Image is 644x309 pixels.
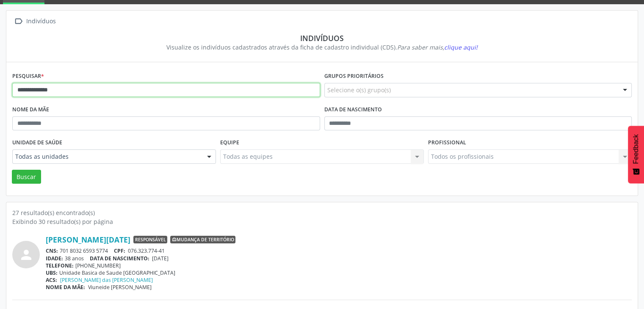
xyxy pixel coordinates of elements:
span: NOME DA MÃE: [46,284,85,291]
span: CNS: [46,247,58,254]
label: Unidade de saúde [12,136,62,149]
span: 076.323.774-41 [128,247,165,254]
span: Mudança de território [170,236,235,243]
div: Visualize os indivíduos cadastrados através da ficha de cadastro individual (CDS). [18,43,626,52]
label: Profissional [428,136,466,149]
label: Equipe [220,136,239,149]
span: UBS: [46,269,58,276]
i: Para saber mais, [397,43,478,51]
label: Nome da mãe [12,103,49,116]
span: [DATE] [152,255,169,262]
span: Selecione o(s) grupo(s) [327,86,391,94]
label: Pesquisar [12,70,44,83]
div: 38 anos [46,255,632,262]
a:  Indivíduos [12,15,57,28]
span: DATA DE NASCIMENTO: [90,255,149,262]
a: [PERSON_NAME][DATE] [46,235,130,244]
button: Feedback - Mostrar pesquisa [628,126,644,183]
span: Feedback [632,134,640,164]
span: TELEFONE: [46,262,74,269]
span: Todas as unidades [15,152,199,161]
i: person [19,247,34,262]
span: CPF: [114,247,125,254]
span: clique aqui! [444,43,478,51]
div: 701 8032 6593 5774 [46,247,632,254]
div: Indivíduos [25,15,57,28]
button: Buscar [12,170,41,184]
i:  [12,15,25,28]
label: Data de nascimento [324,103,382,116]
div: Exibindo 30 resultado(s) por página [12,217,632,226]
span: IDADE: [46,255,63,262]
div: Unidade Basica de Saude [GEOGRAPHIC_DATA] [46,269,632,276]
label: Grupos prioritários [324,70,384,83]
span: Viuneide [PERSON_NAME] [88,284,152,291]
span: ACS: [46,276,57,284]
div: [PHONE_NUMBER] [46,262,632,269]
div: Indivíduos [18,33,626,43]
a: [PERSON_NAME] das [PERSON_NAME] [60,276,153,284]
div: 27 resultado(s) encontrado(s) [12,208,632,217]
span: Responsável [133,236,167,243]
